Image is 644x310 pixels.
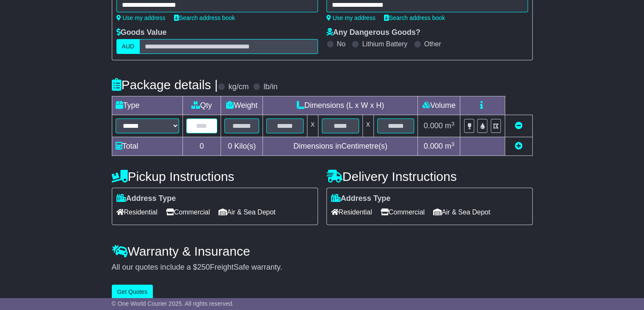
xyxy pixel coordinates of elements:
span: 0.000 [424,121,443,130]
a: Add new item [515,142,522,150]
span: 0 [228,142,232,150]
span: Commercial [166,206,210,219]
label: Any Dangerous Goods? [326,28,420,37]
span: Air & Sea Depot [433,206,490,219]
h4: Pickup Instructions [112,169,318,183]
td: Kilo(s) [221,137,263,156]
a: Remove this item [515,121,522,130]
td: 0 [182,137,221,156]
label: No [337,40,345,48]
a: Use my address [326,14,376,21]
td: x [307,115,318,137]
h4: Package details | [112,78,218,92]
label: Address Type [116,194,176,203]
span: Commercial [381,206,425,219]
a: Search address book [174,14,235,21]
label: Other [424,40,441,48]
span: © One World Courier 2025. All rights reserved. [112,300,234,307]
td: Dimensions (L x W x H) [263,96,418,115]
span: 250 [197,263,210,271]
a: Use my address [116,14,166,21]
label: Lithium Battery [362,40,407,48]
label: Address Type [331,194,391,203]
sup: 3 [451,121,455,127]
label: lb/in [263,82,277,92]
h4: Warranty & Insurance [112,244,533,258]
span: Air & Sea Depot [218,206,276,219]
td: Dimensions in Centimetre(s) [263,137,418,156]
td: Total [112,137,182,156]
label: AUD [116,39,140,54]
h4: Delivery Instructions [326,169,533,183]
div: All our quotes include a $ FreightSafe warranty. [112,263,533,272]
button: Get Quotes [112,285,153,299]
span: Residential [116,206,158,219]
label: Goods Value [116,28,167,37]
td: Type [112,96,182,115]
td: Volume [418,96,460,115]
a: Search address book [384,14,445,21]
td: Weight [221,96,263,115]
span: m [445,121,455,130]
sup: 3 [451,141,455,147]
td: x [362,115,373,137]
span: 0.000 [424,142,443,150]
span: Residential [331,206,372,219]
td: Qty [182,96,221,115]
label: kg/cm [228,82,249,92]
span: m [445,142,455,150]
